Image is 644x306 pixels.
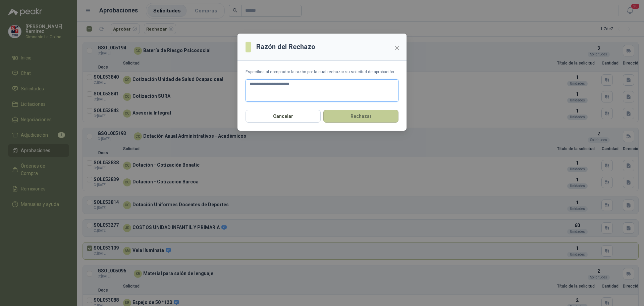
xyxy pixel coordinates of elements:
h3: Razón del Rechazo [256,42,315,52]
span: close [394,45,400,51]
button: Close [392,43,402,53]
button: Cancelar [246,110,321,123]
button: Rechazar [323,110,398,123]
p: Especifica al comprador la razón por la cual rechazar su solicitud de aprobación [246,69,398,75]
